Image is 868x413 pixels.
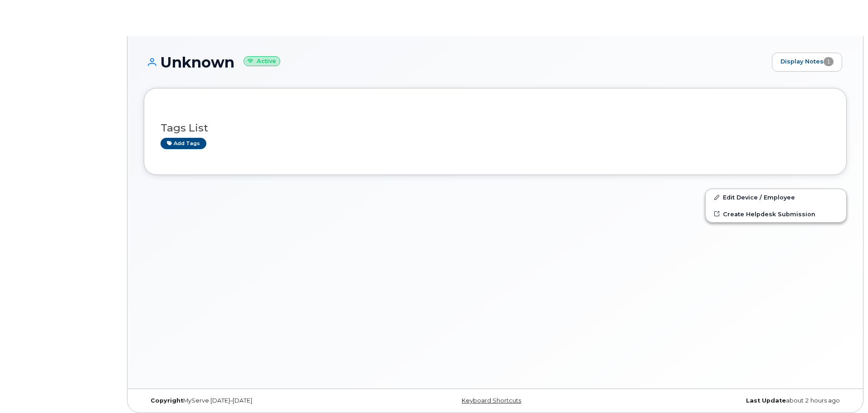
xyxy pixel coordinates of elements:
[706,189,846,205] a: Edit Device / Employee
[161,138,206,149] a: Add tags
[244,56,280,67] small: Active
[612,397,847,404] div: about 2 hours ago
[151,397,183,404] strong: Copyright
[144,397,378,404] div: MyServe [DATE]–[DATE]
[161,122,830,134] h3: Tags List
[144,54,767,70] h1: Unknown
[824,57,834,66] span: 1
[746,397,786,404] strong: Last Update
[772,53,842,72] a: Display Notes1
[462,397,521,404] a: Keyboard Shortcuts
[706,206,846,222] a: Create Helpdesk Submission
